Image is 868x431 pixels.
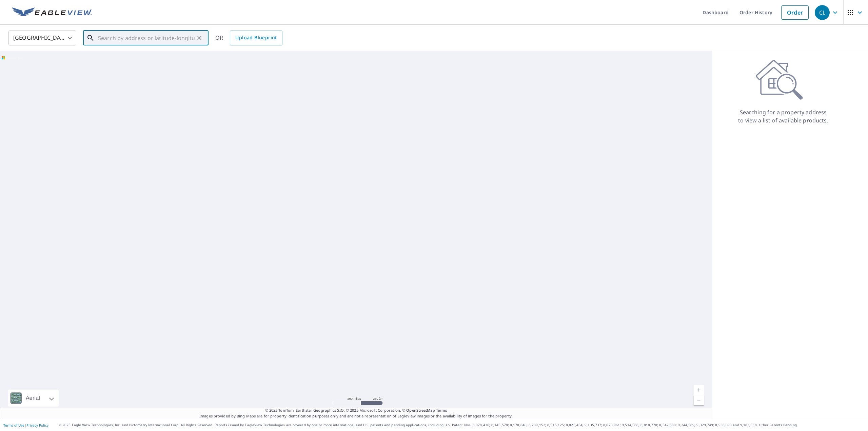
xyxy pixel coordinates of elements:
[26,423,48,428] a: Privacy Policy
[8,390,59,407] div: Aerial
[406,408,435,413] a: OpenStreetMap
[781,5,809,20] a: Order
[59,423,865,428] p: © 2025 Eagle View Technologies, Inc. and Pictometry International Corp. All Rights Reserved. Repo...
[215,31,282,45] div: OR
[694,385,704,395] a: Current Level 5, Zoom In
[436,408,447,413] a: Terms
[98,28,195,47] input: Search by address or latitude-longitude
[265,408,447,413] span: © 2025 TomTom, Earthstar Geographics SIO, © 2025 Microsoft Corporation, ©
[694,395,704,405] a: Current Level 5, Zoom Out
[815,5,830,20] div: CL
[24,390,42,407] div: Aerial
[235,34,277,42] span: Upload Blueprint
[738,108,829,124] p: Searching for a property address to view a list of available products.
[3,423,48,427] p: |
[195,33,204,43] button: Clear
[12,7,92,18] img: EV Logo
[230,31,282,45] a: Upload Blueprint
[8,28,76,47] div: [GEOGRAPHIC_DATA]
[3,423,24,428] a: Terms of Use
